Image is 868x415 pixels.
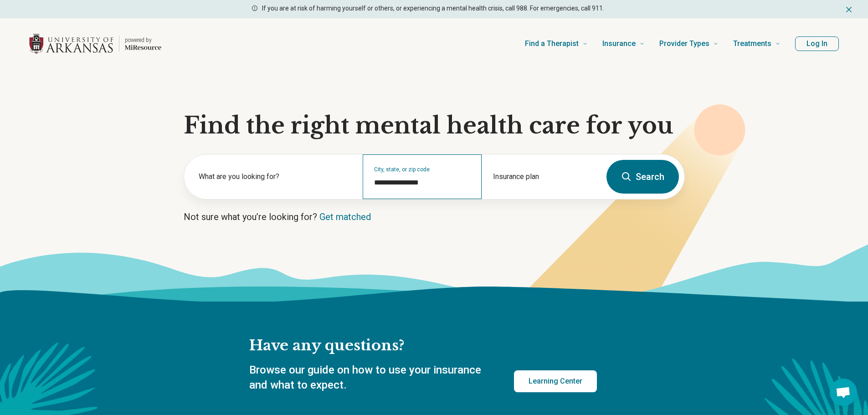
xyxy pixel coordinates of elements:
[733,37,771,50] span: Treatments
[514,370,597,392] a: Learning Center
[29,29,161,58] a: Home page
[606,160,679,194] button: Search
[844,4,853,15] button: Dismiss
[795,36,839,51] button: Log In
[525,37,579,50] span: Find a Therapist
[249,363,492,393] p: Browse our guide on how to use your insurance and what to expect.
[125,36,161,44] p: powered by
[602,37,636,50] span: Insurance
[184,112,685,139] h1: Find the right mental health care for you
[319,211,371,222] a: Get matched
[602,26,645,62] a: Insurance
[733,26,781,62] a: Treatments
[184,210,685,223] p: Not sure what you’re looking for?
[659,37,709,50] span: Provider Types
[659,26,719,62] a: Provider Types
[199,171,352,182] label: What are you looking for?
[830,379,857,406] a: Open chat
[249,336,597,355] h2: Have any questions?
[262,4,604,13] p: If you are at risk of harming yourself or others, or experiencing a mental health crisis, call 98...
[525,26,588,62] a: Find a Therapist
